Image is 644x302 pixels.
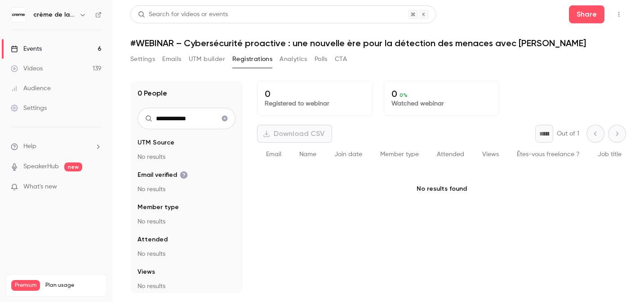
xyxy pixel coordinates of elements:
[391,88,492,99] p: 0
[130,52,155,66] button: Settings
[598,151,622,158] span: Job title
[11,64,43,73] div: Videos
[569,5,604,23] button: Share
[391,99,492,108] p: Watched webinar
[11,280,40,291] span: Premium
[265,99,365,108] p: Registered to webinar
[11,8,26,22] img: crème de la crème
[138,138,174,147] span: UTM Source
[138,185,235,194] p: No results
[232,52,272,66] button: Registrations
[138,249,235,258] p: No results
[400,92,408,98] span: 0 %
[482,151,499,158] span: Views
[557,129,579,138] p: Out of 1
[23,182,57,192] span: What's new
[437,151,464,158] span: Attended
[64,162,82,171] span: new
[334,151,362,158] span: Join date
[11,104,47,113] div: Settings
[517,151,580,158] span: Êtes-vous freelance ?
[11,44,42,53] div: Events
[138,217,235,226] p: No results
[138,282,235,291] p: No results
[138,10,228,19] div: Search for videos or events
[33,10,76,19] h6: crème de la crème
[218,111,232,126] button: Clear search
[138,153,235,162] p: No results
[335,52,347,66] button: CTA
[138,88,167,99] h1: 0 People
[280,52,307,66] button: Analytics
[266,151,281,158] span: Email
[265,88,365,99] p: 0
[138,235,168,244] span: Attended
[23,142,36,151] span: Help
[23,162,59,171] a: SpeakerHub
[11,142,102,151] li: help-dropdown-opener
[45,282,101,289] span: Plan usage
[91,183,102,191] iframe: Noticeable Trigger
[257,166,626,211] p: No results found
[138,203,179,212] span: Member type
[138,267,155,276] span: Views
[11,84,51,93] div: Audience
[130,38,626,48] h1: #WEBINAR – Cybersécurité proactive : une nouvelle ère pour la détection des menaces avec [PERSON_...
[162,52,181,66] button: Emails
[189,52,225,66] button: UTM builder
[138,171,188,179] span: Email verified
[315,52,328,66] button: Polls
[380,151,419,158] span: Member type
[299,151,316,158] span: Name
